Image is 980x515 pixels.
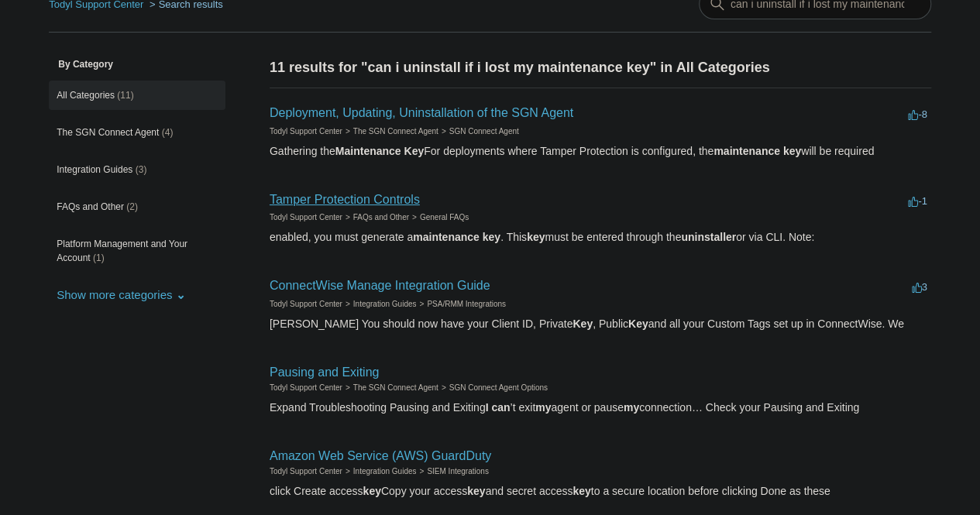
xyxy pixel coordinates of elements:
li: SGN Connect Agent [438,125,519,137]
a: Amazon Web Service (AWS) GuardDuty [270,449,491,462]
li: Integration Guides [342,465,417,477]
a: Pausing and Exiting [270,366,379,379]
a: Integration Guides (3) [49,155,225,184]
em: Key [573,318,593,330]
a: Todyl Support Center [270,467,342,476]
a: Todyl Support Center [270,213,342,221]
li: SGN Connect Agent Options [438,382,548,393]
li: FAQs and Other [342,211,409,223]
h3: By Category [49,57,225,71]
em: Maintenance [335,145,401,157]
em: key [467,485,485,497]
a: FAQs and Other [353,213,409,221]
em: I [486,401,489,414]
a: The SGN Connect Agent (4) [49,118,225,147]
span: Platform Management and Your Account [57,239,187,263]
em: can [491,401,510,414]
span: -8 [908,108,927,120]
a: General FAQs [420,213,469,221]
a: PSA/RMM Integrations [427,300,506,308]
li: Todyl Support Center [270,125,342,137]
li: PSA/RMM Integrations [416,298,506,310]
li: Integration Guides [342,298,417,310]
em: Key [628,318,648,330]
div: Expand Troubleshooting Pausing and Exiting ’t exit agent or pause connection… Check your Pausing ... [270,400,931,416]
span: 3 [912,281,927,293]
li: Todyl Support Center [270,382,342,393]
li: SIEM Integrations [416,465,488,477]
span: (3) [136,164,147,175]
li: The SGN Connect Agent [342,125,438,137]
li: Todyl Support Center [270,211,342,223]
li: Todyl Support Center [270,465,342,477]
a: The SGN Connect Agent [353,127,438,136]
em: key [483,231,500,243]
a: Integration Guides [353,467,417,476]
span: -1 [908,195,927,207]
a: All Categories (11) [49,81,225,110]
span: FAQs and Other [57,201,124,212]
div: click Create access Copy your access and secret access to a secure location before clicking Done ... [270,483,931,500]
em: key [783,145,801,157]
a: Todyl Support Center [270,127,342,136]
li: General FAQs [409,211,469,223]
a: Todyl Support Center [270,300,342,308]
span: (1) [93,252,105,263]
a: SIEM Integrations [427,467,488,476]
em: Key [404,145,424,157]
a: Deployment, Updating, Uninstallation of the SGN Agent [270,106,573,119]
em: key [527,231,545,243]
a: Todyl Support Center [270,383,342,392]
button: Show more categories [49,280,193,309]
a: SGN Connect Agent [449,127,519,136]
li: Todyl Support Center [270,298,342,310]
span: (4) [162,127,174,138]
a: The SGN Connect Agent [353,383,438,392]
h1: 11 results for "can i uninstall if i lost my maintenance key" in All Categories [270,57,931,78]
a: SGN Connect Agent Options [449,383,548,392]
span: All Categories [57,90,115,101]
a: FAQs and Other (2) [49,192,225,221]
div: [PERSON_NAME] You should now have your Client ID, Private , Public and all your Custom Tags set u... [270,316,931,332]
div: enabled, you must generate a . This must be entered through the or via CLI. Note: [270,229,931,245]
span: (2) [126,201,138,212]
em: my [624,401,639,414]
div: Gathering the For deployments where Tamper Protection is configured, the will be required [270,143,931,160]
li: The SGN Connect Agent [342,382,438,393]
em: maintenance [714,145,780,157]
em: maintenance [413,231,480,243]
a: ConnectWise Manage Integration Guide [270,279,490,292]
em: my [535,401,551,414]
span: Integration Guides [57,164,132,175]
em: uninstaller [681,231,736,243]
em: key [573,485,590,497]
span: (11) [117,90,133,101]
em: key [363,485,380,497]
span: The SGN Connect Agent [57,127,159,138]
a: Tamper Protection Controls [270,193,420,206]
a: Platform Management and Your Account (1) [49,229,225,273]
a: Integration Guides [353,300,417,308]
